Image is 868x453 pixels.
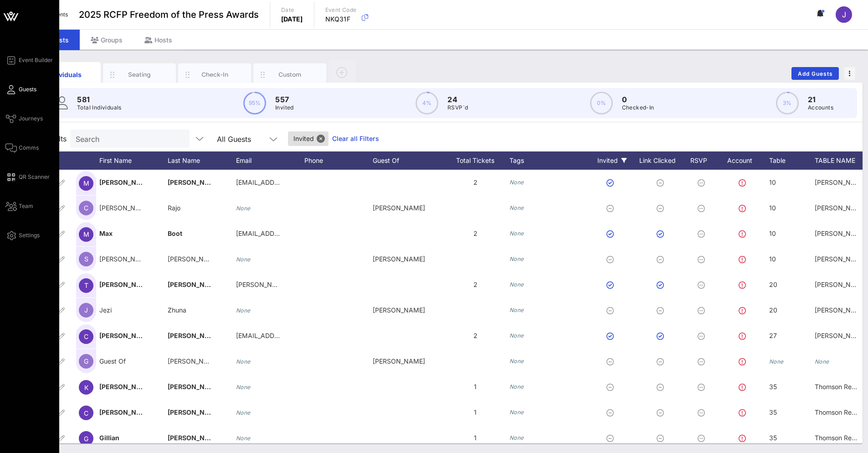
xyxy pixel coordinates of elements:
div: Phone [304,151,373,170]
a: Team [5,201,33,212]
a: Settings [5,230,40,241]
a: Comms [5,142,39,153]
div: Table [769,151,815,170]
span: Thomson Reuters [815,434,867,442]
span: Max [99,229,113,237]
span: [PERSON_NAME] [815,229,867,237]
div: 2 [441,323,509,349]
p: 557 [275,94,294,105]
p: Accounts [808,103,833,112]
i: None [509,255,524,262]
span: [PERSON_NAME] [168,357,220,365]
div: Last Name [168,151,236,170]
span: [PERSON_NAME] [99,255,152,263]
span: Team [19,202,33,210]
div: 2 [441,170,509,195]
span: [PERSON_NAME] [99,408,153,416]
div: Hosts [134,30,183,50]
span: [PERSON_NAME] [99,383,153,391]
div: RSVP [687,151,719,170]
i: None [236,358,251,365]
p: 21 [808,94,833,105]
div: 1 [441,400,509,425]
a: Event Builder [5,55,53,66]
span: Comms [19,144,39,152]
span: [PERSON_NAME] [168,383,221,391]
span: 10 [769,255,776,263]
span: [PERSON_NAME] [168,434,221,442]
div: J [836,6,852,23]
div: 1 [441,425,509,451]
p: Invited [275,103,294,112]
span: Jezi [99,306,112,314]
span: S [84,255,88,263]
span: 10 [769,229,776,237]
i: None [509,230,524,237]
span: M [83,230,89,238]
span: J [84,306,88,314]
span: [PERSON_NAME] [99,178,153,186]
i: None [236,384,251,391]
div: [PERSON_NAME] [373,349,441,374]
i: None [509,307,524,313]
span: 35 [769,383,777,391]
span: 2025 RCFP Freedom of the Press Awards [79,8,259,21]
p: NKQ31F [325,15,357,24]
span: Boot [168,229,182,237]
span: [PERSON_NAME] [168,255,220,263]
i: None [236,435,251,442]
button: Close [317,135,325,143]
span: 35 [769,434,777,442]
span: [EMAIL_ADDRESS][DOMAIN_NAME] [236,178,346,186]
a: QR Scanner [5,172,50,182]
span: [EMAIL_ADDRESS][DOMAIN_NAME] [236,332,346,339]
i: None [509,281,524,288]
span: M [83,179,89,187]
p: 24 [447,94,468,105]
i: None [509,332,524,339]
p: RSVP`d [447,103,468,112]
span: [PERSON_NAME] [99,204,152,212]
i: None [236,205,251,212]
span: 35 [769,408,777,416]
span: Rajo [168,204,180,212]
p: 581 [77,94,122,105]
span: K [84,384,88,391]
i: None [509,204,524,211]
div: Check-In [195,70,235,79]
span: QR Scanner [19,173,50,181]
p: Total Individuals [77,103,122,112]
span: 10 [769,204,776,212]
div: 2 [441,272,509,297]
div: [PERSON_NAME] [373,246,441,272]
span: 27 [769,332,777,339]
div: Tags [509,151,587,170]
span: 20 [769,281,777,288]
span: [PERSON_NAME] [99,332,153,339]
span: [PERSON_NAME][EMAIL_ADDRESS][DOMAIN_NAME] [236,281,398,288]
i: None [509,383,524,390]
i: None [236,409,251,416]
div: Individuals [44,70,85,79]
span: Zhuna [168,306,186,314]
div: Custom [270,70,310,79]
div: All Guests [217,135,251,143]
span: T [84,281,88,289]
span: 20 [769,306,777,314]
div: Guest Of [373,151,441,170]
i: None [236,307,251,314]
span: C [84,333,88,340]
span: [PERSON_NAME] [168,178,221,186]
p: Event Code [325,5,357,15]
div: All Guests [211,130,284,148]
div: [PERSON_NAME] [373,195,441,221]
span: G [84,357,88,365]
span: [EMAIL_ADDRESS][DOMAIN_NAME] [236,229,346,237]
span: 10 [769,178,776,186]
div: 2 [441,221,509,246]
span: [PERSON_NAME] [168,332,221,339]
div: Invited [587,151,637,170]
span: Thomson Reuters [815,408,867,416]
span: Gillian [99,434,119,442]
a: Guests [5,84,36,95]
